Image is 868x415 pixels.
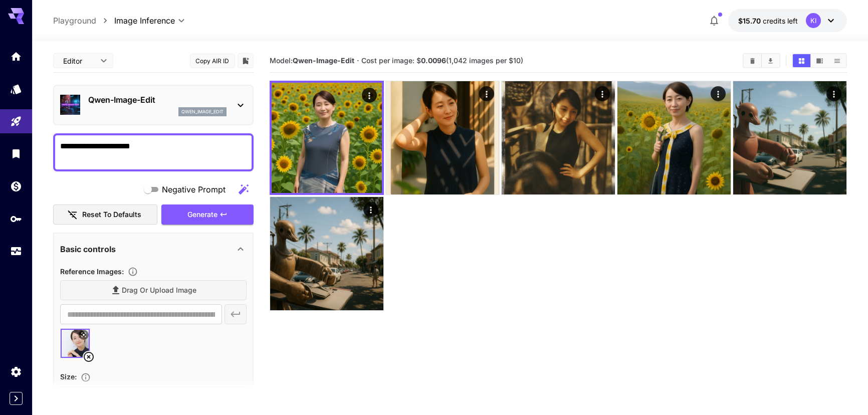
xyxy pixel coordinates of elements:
b: Qwen-Image-Edit [293,56,354,65]
span: Model: [270,56,354,65]
button: Show images in list view [828,54,846,67]
div: Actions [479,86,494,101]
img: 9k= [617,81,731,194]
img: 2Q== [733,81,846,194]
button: Show images in grid view [793,54,810,67]
p: Basic controls [60,243,116,255]
button: $15.69934KI [728,9,847,32]
div: Clear ImagesDownload All [743,53,780,68]
p: qwen_image_edit [181,108,224,115]
button: Expand sidebar [10,392,23,405]
div: $15.69934 [738,16,798,26]
img: 2Q== [270,197,383,310]
div: Actions [826,86,841,101]
div: Actions [362,88,377,103]
div: Show images in grid viewShow images in video viewShow images in list view [792,53,847,68]
a: Playground [53,15,96,27]
div: Settings [10,365,22,378]
span: Cost per image: $ (1,042 images per $10) [361,56,523,65]
div: Library [10,147,22,160]
div: KI [806,13,821,28]
button: Show images in video view [811,54,828,67]
div: Home [10,50,22,63]
span: $15.70 [738,17,763,25]
span: Reference Images : [60,267,124,276]
button: Upload a reference image to guide the result. This is needed for Image-to-Image or Inpainting. Su... [124,267,142,277]
div: Usage [10,245,22,258]
span: Image Inference [114,15,175,27]
button: Generate [161,204,254,225]
p: · [357,55,359,67]
div: Models [10,83,22,95]
span: Generate [187,209,218,221]
div: Basic controls [60,237,247,261]
button: Adjust the dimensions of the generated image by specifying its width and height in pixels, or sel... [77,372,95,382]
button: Copy AIR ID [190,54,235,68]
button: Reset to defaults [53,204,157,225]
span: Editor [63,56,94,66]
span: credits left [763,17,798,25]
nav: breadcrumb [53,15,114,27]
img: 2Q== [386,81,499,194]
div: Playground [10,115,22,128]
div: Wallet [10,180,22,192]
span: Negative Prompt [162,183,226,195]
img: 9k= [272,83,382,193]
div: Qwen-Image-Editqwen_image_edit [60,90,247,120]
button: Add to library [241,55,250,67]
button: Download All [762,54,779,67]
div: API Keys [10,213,22,225]
div: Actions [711,86,726,101]
div: Actions [595,86,610,101]
button: Clear Images [744,54,761,67]
div: Actions [363,202,378,217]
p: Qwen-Image-Edit [88,94,227,106]
img: 2Q== [502,81,615,194]
span: Size : [60,372,77,381]
b: 0.0096 [421,56,446,65]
